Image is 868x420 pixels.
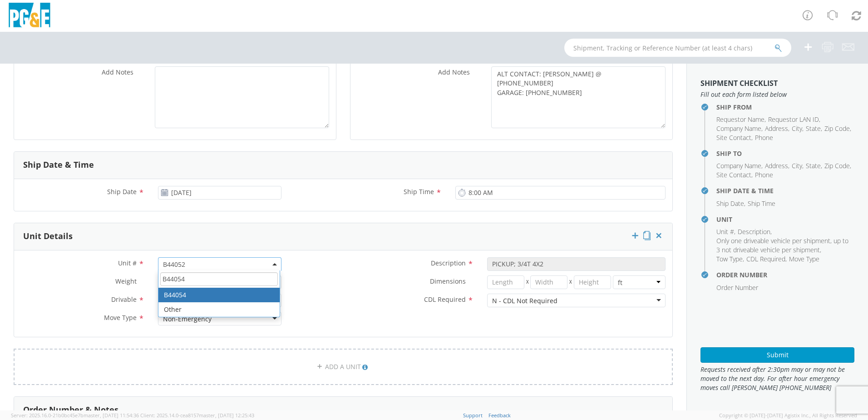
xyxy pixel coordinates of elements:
span: Requestor LAN ID [768,115,819,124]
span: City [792,124,802,133]
strong: Shipment Checklist [700,78,778,88]
input: Width [530,275,567,289]
a: Feedback [488,412,511,419]
h3: Order Number & Notes [23,405,118,415]
span: Company Name [716,124,761,133]
span: Ship Time [404,187,434,196]
li: , [806,161,822,170]
h3: Unit Details [23,232,73,241]
span: Move Type [104,313,137,322]
h3: Ship Date & Time [23,160,94,170]
span: Ship Date [107,187,137,196]
input: Length [487,275,524,289]
h4: Ship Date & Time [716,187,854,194]
span: Description [738,227,770,236]
span: Company Name [716,161,761,170]
li: , [716,133,753,142]
span: Ship Time [748,199,775,208]
span: Address [765,124,788,133]
h4: Unit [716,216,854,223]
span: Tow Type [716,255,743,263]
span: master, [DATE] 11:54:36 [84,412,139,419]
li: , [716,199,745,208]
img: pge-logo-06675f144f4cfa6a6814.png [7,3,52,30]
li: , [792,161,804,170]
div: Non-Emergency [163,315,212,324]
span: Site Contact [716,170,751,179]
span: Requestor Name [716,115,764,124]
span: Move Type [789,255,819,263]
span: Order Number [716,283,758,292]
span: Unit # [716,227,734,236]
input: Height [574,275,611,289]
span: Phone [755,133,773,142]
li: Other [158,302,280,317]
li: , [716,124,763,133]
span: Only one driveable vehicle per shipment, up to 3 not driveable vehicle per shipment [716,236,848,254]
span: Add Notes [438,68,470,76]
li: , [806,124,822,133]
span: Server: 2025.16.0-21b0bc45e7b [11,412,139,419]
span: Copyright © [DATE]-[DATE] Agistix Inc., All Rights Reserved [719,412,857,419]
li: , [716,170,753,180]
span: Client: 2025.14.0-cea8157 [140,412,254,419]
h4: Ship To [716,150,854,157]
li: , [765,124,789,133]
li: , [792,124,804,133]
span: X [567,275,574,289]
li: , [824,161,851,170]
span: Add Notes [102,68,133,76]
li: , [765,161,789,170]
span: Description [431,259,466,267]
span: State [806,161,821,170]
span: State [806,124,821,133]
span: B44052 [163,260,276,269]
li: , [768,115,820,124]
h4: Order Number [716,271,854,278]
span: Zip Code [824,161,850,170]
a: ADD A UNIT [14,349,673,385]
h4: Ship From [716,104,854,110]
li: , [716,115,766,124]
span: Ship Date [716,199,744,208]
li: , [716,255,744,264]
a: Support [463,412,483,419]
input: Shipment, Tracking or Reference Number (at least 4 chars) [564,39,791,57]
span: Address [765,161,788,170]
button: Submit [700,347,854,363]
span: Dimensions [430,277,466,285]
span: Fill out each form listed below [700,90,854,99]
span: Requests received after 2:30pm may or may not be moved to the next day. For after hour emergency ... [700,365,854,392]
span: CDL Required [746,255,785,263]
span: Zip Code [824,124,850,133]
li: , [716,161,763,170]
span: CDL Required [424,295,466,304]
span: X [524,275,531,289]
span: Phone [755,170,773,179]
span: City [792,161,802,170]
li: , [746,255,787,264]
li: , [716,227,735,236]
span: B44052 [158,257,281,271]
div: N - CDL Not Required [492,296,557,305]
li: , [824,124,851,133]
li: , [738,227,772,236]
li: , [716,236,852,255]
span: Unit # [118,259,137,267]
span: Drivable [111,295,137,304]
span: Weight [115,277,137,285]
span: master, [DATE] 12:25:43 [199,412,254,419]
li: B44054 [158,288,280,302]
span: Site Contact [716,133,751,142]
